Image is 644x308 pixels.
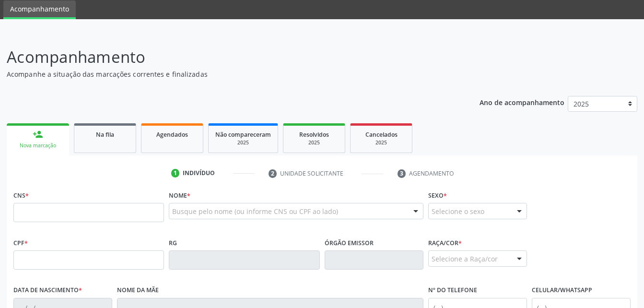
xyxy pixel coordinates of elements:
label: Celular/WhatsApp [532,283,592,298]
label: Sexo [428,188,447,203]
div: person_add [33,129,43,140]
label: Data de nascimento [13,283,82,298]
p: Acompanhamento [7,45,448,69]
span: Busque pelo nome (ou informe CNS ou CPF ao lado) [172,206,338,216]
span: Cancelados [365,130,398,139]
label: Nome da mãe [117,283,159,298]
a: Acompanhamento [3,0,76,19]
label: Raça/cor [428,236,462,250]
label: Nome [169,188,190,203]
div: 1 [171,169,180,178]
span: Selecione a Raça/cor [432,254,498,264]
span: Não compareceram [215,130,271,139]
span: Na fila [96,130,114,139]
label: RG [169,236,177,250]
label: Órgão emissor [325,236,374,250]
span: Resolvidos [299,130,329,139]
span: Selecione o sexo [432,206,484,216]
div: Indivíduo [183,169,215,178]
div: Nova marcação [13,142,62,149]
div: 2025 [357,139,405,146]
label: CNS [13,188,29,203]
p: Ano de acompanhamento [480,96,564,108]
label: Nº do Telefone [428,283,477,298]
label: CPF [13,236,28,250]
div: 2025 [215,139,271,146]
span: Agendados [156,130,188,139]
div: 2025 [290,139,338,146]
p: Acompanhe a situação das marcações correntes e finalizadas [7,69,448,79]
